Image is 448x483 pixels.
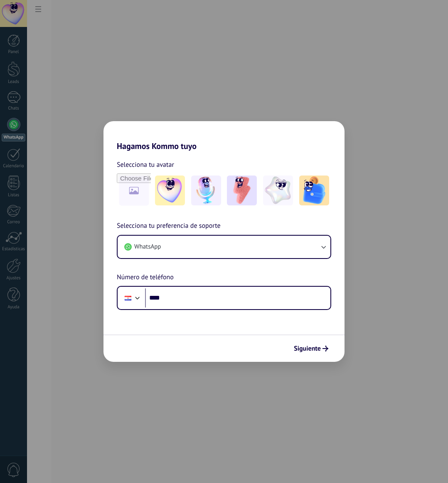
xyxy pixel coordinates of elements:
h2: Hagamos Kommo tuyo [103,121,345,151]
div: Paraguay: + 595 [120,289,136,307]
span: Número de teléfono [117,272,174,283]
img: -4.jpeg [263,176,293,205]
img: -2.jpeg [191,176,221,205]
span: WhatsApp [134,243,161,251]
button: Siguiente [290,342,332,356]
img: -5.jpeg [299,176,329,205]
span: Selecciona tu avatar [117,159,174,170]
img: -3.jpeg [227,176,257,205]
img: -1.jpeg [155,176,185,205]
span: Selecciona tu preferencia de soporte [117,221,221,232]
span: Siguiente [294,346,321,351]
button: WhatsApp [118,236,330,258]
